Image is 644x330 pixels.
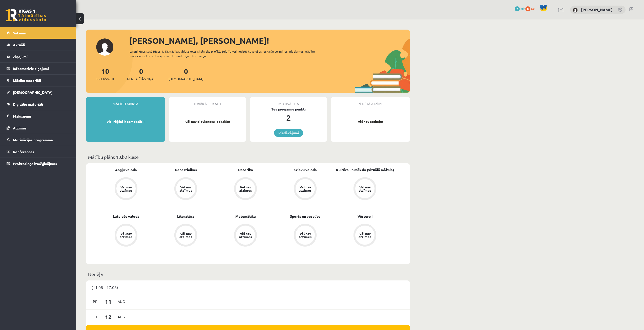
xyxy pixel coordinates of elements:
[130,49,324,58] div: Laipni lūgts savā Rīgas 1. Tālmācības vidusskolas skolnieka profilā. Šeit Tu vari redzēt tuvojošo...
[115,167,137,172] a: Angļu valoda
[7,158,70,169] a: Proktoringa izmēģinājums
[96,177,156,201] a: Vēl nav atzīmes
[86,97,165,106] div: Mācību maksa
[216,224,275,248] a: Vēl nav atzīmes
[169,76,203,81] span: [DEMOGRAPHIC_DATA]
[13,90,53,95] span: [DEMOGRAPHIC_DATA]
[127,76,155,81] span: Neizlasītās ziņas
[7,86,70,98] a: [DEMOGRAPHIC_DATA]
[515,6,525,10] a: 2 mP
[581,7,613,12] a: [PERSON_NAME]
[525,6,537,10] a: 0 xp
[116,298,127,305] span: Aug
[274,129,303,137] a: Piedāvājumi
[156,224,216,248] a: Vēl nav atzīmes
[96,67,114,81] a: 10Priekšmeti
[7,27,70,39] a: Sākums
[7,98,70,110] a: Digitālie materiāli
[335,224,395,248] a: Vēl nav atzīmes
[179,185,193,192] div: Vēl nav atzīmes
[169,67,203,81] a: 0[DEMOGRAPHIC_DATA]
[13,110,70,122] legend: Maksājumi
[531,6,534,10] span: xp
[119,232,133,238] div: Vēl nav atzīmes
[169,97,246,106] div: Tuvākā ieskaite
[13,51,70,62] legend: Ziņojumi
[298,232,312,238] div: Vēl nav atzīmes
[7,110,70,122] a: Maksājumi
[7,51,70,62] a: Ziņojumi
[96,76,114,81] span: Priekšmeti
[100,297,116,306] span: 11
[13,31,26,35] span: Sākums
[119,185,133,192] div: Vēl nav atzīmes
[525,6,530,11] span: 0
[7,146,70,158] a: Konferences
[298,185,312,192] div: Vēl nav atzīmes
[6,9,46,21] a: Rīgas 1. Tālmācības vidusskola
[334,119,407,124] p: Vēl nav atzīmju!
[13,161,57,166] span: Proktoringa izmēģinājums
[172,119,243,124] p: Vēl nav pievienotu ieskaišu!
[89,119,162,124] p: Visi rēķini ir samaksāti!
[275,224,335,248] a: Vēl nav atzīmes
[294,167,317,172] a: Krievu valoda
[250,112,327,124] div: 2
[336,167,394,172] a: Kultūra un māksla (vizuālā māksla)
[175,167,197,172] a: Dabaszinības
[7,75,70,86] a: Mācību materiāli
[88,153,408,160] p: Mācību plāns 10.b2 klase
[335,177,395,201] a: Vēl nav atzīmes
[216,177,275,201] a: Vēl nav atzīmes
[13,42,25,47] span: Aktuāli
[250,97,327,106] div: Motivācija
[13,102,43,106] span: Digitālie materiāli
[13,78,41,83] span: Mācību materiāli
[177,214,194,219] a: Literatūra
[90,313,100,321] span: Ot
[275,177,335,201] a: Vēl nav atzīmes
[96,224,156,248] a: Vēl nav atzīmes
[238,185,253,192] div: Vēl nav atzīmes
[7,39,70,51] a: Aktuāli
[238,167,253,172] a: Datorika
[358,214,372,219] a: Vēsture I
[13,149,34,154] span: Konferences
[127,67,155,81] a: 0Neizlasītās ziņas
[358,232,372,238] div: Vēl nav atzīmes
[515,6,520,11] span: 2
[13,138,53,142] span: Motivācijas programma
[156,177,216,201] a: Vēl nav atzīmes
[358,185,372,192] div: Vēl nav atzīmes
[235,214,256,219] a: Matemātika
[113,214,139,219] a: Latviešu valoda
[250,106,327,112] div: Tev pieejamie punkti
[521,6,525,10] span: mP
[238,232,253,238] div: Vēl nav atzīmes
[573,8,578,13] img: Alexandra Pavlova
[86,280,410,294] div: (11.08 - 17.08)
[129,35,410,47] div: [PERSON_NAME], [PERSON_NAME]!
[7,122,70,134] a: Atzīmes
[13,63,70,74] legend: Informatīvie ziņojumi
[331,97,410,106] div: Pēdējā atzīme
[88,271,408,277] p: Nedēļa
[13,126,27,130] span: Atzīmes
[100,313,116,321] span: 12
[90,298,100,305] span: Pr
[116,313,127,321] span: Aug
[7,63,70,74] a: Informatīvie ziņojumi
[179,232,193,238] div: Vēl nav atzīmes
[7,134,70,146] a: Motivācijas programma
[290,214,321,219] a: Sports un veselība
